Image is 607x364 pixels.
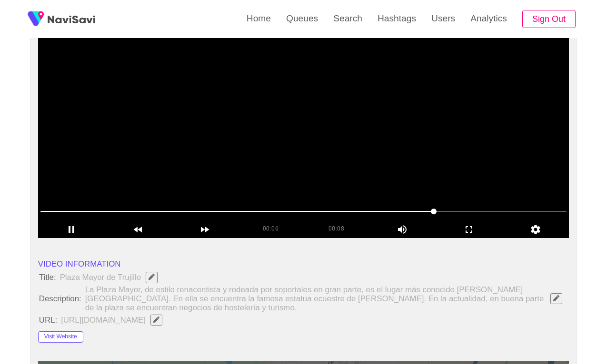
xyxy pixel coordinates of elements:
div: add [38,221,105,238]
button: Visit Website [38,331,83,343]
span: Edit Field [552,295,560,301]
button: Edit Field [550,293,562,304]
span: Title: [38,273,57,282]
div: add [502,221,569,238]
button: Edit Field [150,315,162,326]
button: Edit Field [146,272,158,283]
a: Visit Website [38,331,83,340]
div: add [105,221,171,238]
span: La Plaza Mayor, de estilo renacentista y rodeada por soportales en gran parte, es el lugar más co... [84,285,568,313]
button: Sign Out [522,10,576,29]
img: fireSpot [48,14,95,24]
span: 00:08 [328,225,344,232]
span: Edit Field [148,274,156,280]
div: add [171,221,238,238]
div: add [436,221,502,238]
img: fireSpot [24,7,48,31]
span: 00:06 [263,225,279,232]
span: Plaza Mayor de Trujillo [59,271,163,284]
div: add [369,221,436,236]
li: VIDEO INFORMATION [38,259,569,270]
span: URL: [38,316,58,325]
span: Description: [38,294,82,303]
span: Edit Field [152,316,160,323]
span: [URL][DOMAIN_NAME] [60,314,168,326]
